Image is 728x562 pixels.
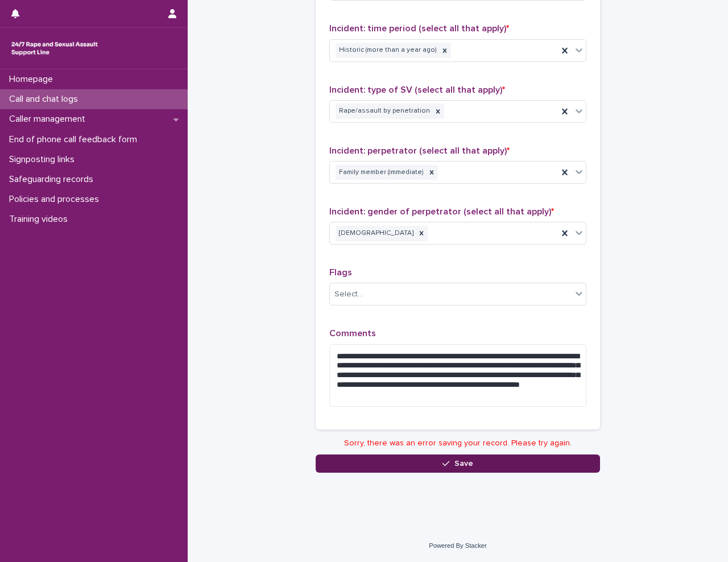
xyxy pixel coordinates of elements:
[5,114,94,125] p: Caller management
[429,542,486,549] a: Powered By Stacker
[334,288,363,300] div: Select...
[454,460,473,468] span: Save
[329,24,509,33] span: Incident: time period (select all that apply)
[5,174,102,185] p: Safeguarding records
[316,439,600,448] p: Sorry, there was an error saving your record. Please try again.
[329,329,376,338] span: Comments
[5,194,108,205] p: Policies and processes
[5,214,77,225] p: Training videos
[336,226,415,241] div: [DEMOGRAPHIC_DATA]
[5,94,87,105] p: Call and chat logs
[5,74,62,85] p: Homepage
[336,43,439,58] div: Historic (more than a year ago)
[329,85,505,94] span: Incident: type of SV (select all that apply)
[5,134,146,145] p: End of phone call feedback form
[329,268,352,277] span: Flags
[336,104,432,119] div: Rape/assault by penetration
[329,207,554,216] span: Incident: gender of perpetrator (select all that apply)
[336,165,425,180] div: Family member (immediate)
[329,146,510,155] span: Incident: perpetrator (select all that apply)
[316,454,600,473] button: Save
[9,37,100,60] img: rhQMoQhaT3yELyF149Cw
[5,154,84,165] p: Signposting links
